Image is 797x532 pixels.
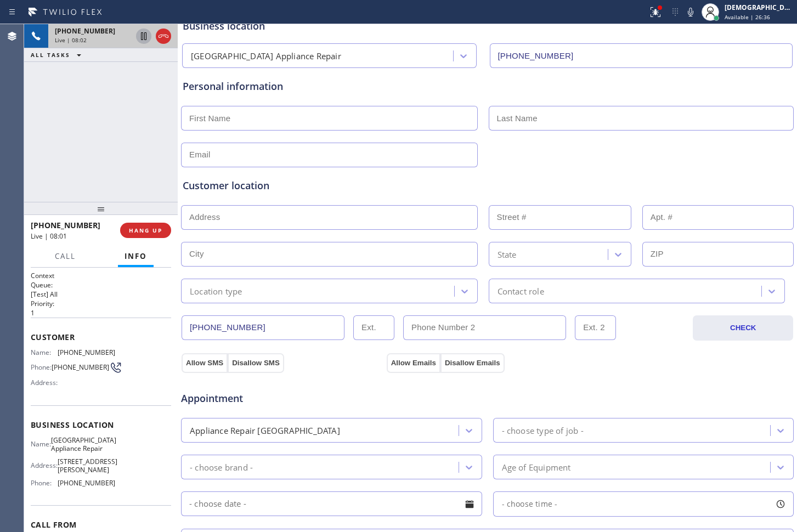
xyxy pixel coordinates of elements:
[181,106,478,131] input: First Name
[31,420,171,430] span: Business location
[502,461,571,473] div: Age of Equipment
[182,315,344,340] input: Phone Number
[52,363,109,371] span: [PHONE_NUMBER]
[31,363,52,371] span: Phone:
[190,285,242,297] div: Location type
[190,424,340,437] div: Appliance Repair [GEOGRAPHIC_DATA]
[502,499,558,509] span: - choose time -
[58,457,117,474] span: [STREET_ADDRESS][PERSON_NAME]
[24,48,92,61] button: ALL TASKS
[387,353,440,373] button: Allow Emails
[183,79,792,94] div: Personal information
[642,242,794,267] input: ZIP
[490,43,793,68] input: Phone Number
[353,315,394,340] input: Ext.
[498,285,544,297] div: Contact role
[31,51,70,59] span: ALL TASKS
[181,491,482,516] input: - choose date -
[489,106,794,131] input: Last Name
[489,205,631,230] input: Street #
[642,205,794,230] input: Apt. #
[31,378,60,387] span: Address:
[191,50,341,63] div: [GEOGRAPHIC_DATA] Appliance Repair
[183,178,792,193] div: Customer location
[498,248,517,261] div: State
[181,205,478,230] input: Address
[31,220,100,230] span: [PHONE_NUMBER]
[31,231,67,241] span: Live | 08:01
[31,479,58,487] span: Phone:
[575,315,616,340] input: Ext. 2
[181,242,478,267] input: City
[48,246,82,267] button: Call
[190,461,253,473] div: - choose brand -
[51,436,116,453] span: [GEOGRAPHIC_DATA] Appliance Repair
[440,353,505,373] button: Disallow Emails
[55,36,87,44] span: Live | 08:02
[125,251,147,261] span: Info
[31,271,171,280] h1: Context
[181,143,478,167] input: Email
[31,332,171,342] span: Customer
[58,479,115,487] span: [PHONE_NUMBER]
[31,440,51,448] span: Name:
[31,280,171,290] h2: Queue:
[502,424,584,437] div: - choose type of job -
[31,348,58,356] span: Name:
[31,308,171,318] p: 1
[725,3,794,12] div: [DEMOGRAPHIC_DATA][PERSON_NAME]
[181,391,384,406] span: Appointment
[31,461,58,469] span: Address:
[31,299,171,308] h2: Priority:
[228,353,284,373] button: Disallow SMS
[129,227,162,234] span: HANG UP
[683,4,698,20] button: Mute
[136,29,151,44] button: Hold Customer
[182,353,228,373] button: Allow SMS
[55,26,115,36] span: [PHONE_NUMBER]
[725,13,770,21] span: Available | 26:36
[55,251,76,261] span: Call
[403,315,566,340] input: Phone Number 2
[31,290,171,299] p: [Test] All
[183,19,792,33] div: Business location
[156,29,171,44] button: Hang up
[693,315,793,341] button: CHECK
[118,246,154,267] button: Info
[58,348,115,356] span: [PHONE_NUMBER]
[31,519,171,530] span: Call From
[120,223,171,238] button: HANG UP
